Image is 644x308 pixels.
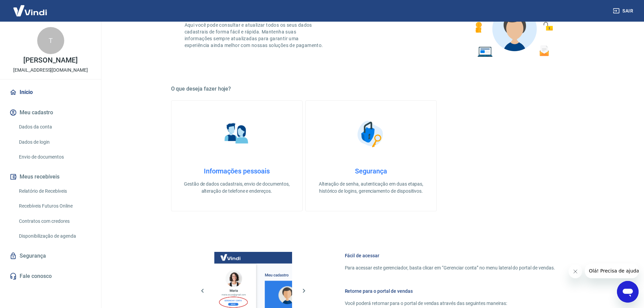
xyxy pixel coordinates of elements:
p: [PERSON_NAME] [23,57,77,64]
button: Meu cadastro [8,105,93,120]
a: Início [8,85,93,100]
a: Segurança [8,248,93,263]
img: Segurança [354,117,388,151]
a: Informações pessoaisInformações pessoaisGestão de dados cadastrais, envio de documentos, alteraçã... [171,100,303,211]
a: Fale conosco [8,269,93,284]
h6: Retorne para o portal de vendas [345,288,555,294]
button: Meus recebíveis [8,169,93,184]
a: Contratos com credores [16,214,93,228]
a: Relatório de Recebíveis [16,184,93,198]
h6: Fácil de acessar [345,252,555,259]
a: Dados de login [16,135,93,149]
a: Recebíveis Futuros Online [16,199,93,213]
p: Para acessar este gerenciador, basta clicar em “Gerenciar conta” no menu lateral do portal de ven... [345,264,555,271]
p: [EMAIL_ADDRESS][DOMAIN_NAME] [13,67,88,74]
p: Alteração de senha, autenticação em duas etapas, histórico de logins, gerenciamento de dispositivos. [316,181,426,195]
a: SegurançaSegurançaAlteração de senha, autenticação em duas etapas, histórico de logins, gerenciam... [305,100,437,211]
a: Disponibilização de agenda [16,229,93,243]
h5: O que deseja fazer hoje? [171,86,571,92]
h4: Segurança [316,167,426,175]
p: Você poderá retornar para o portal de vendas através das seguintes maneiras: [345,300,555,307]
p: Aqui você pode consultar e atualizar todos os seus dados cadastrais de forma fácil e rápida. Mant... [185,22,325,49]
a: Dados da conta [16,120,93,134]
p: Gestão de dados cadastrais, envio de documentos, alteração de telefone e endereços. [182,181,291,195]
iframe: Botão para abrir a janela de mensagens [617,281,639,303]
img: Informações pessoais [220,117,254,151]
img: Vindi [8,0,52,21]
a: Envio de documentos [16,150,93,164]
iframe: Fechar mensagem [569,265,582,278]
button: Sair [612,5,636,17]
iframe: Mensagem da empresa [585,263,639,278]
div: T [37,27,64,54]
h4: Informações pessoais [182,167,291,175]
span: Olá! Precisa de ajuda? [4,5,57,10]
